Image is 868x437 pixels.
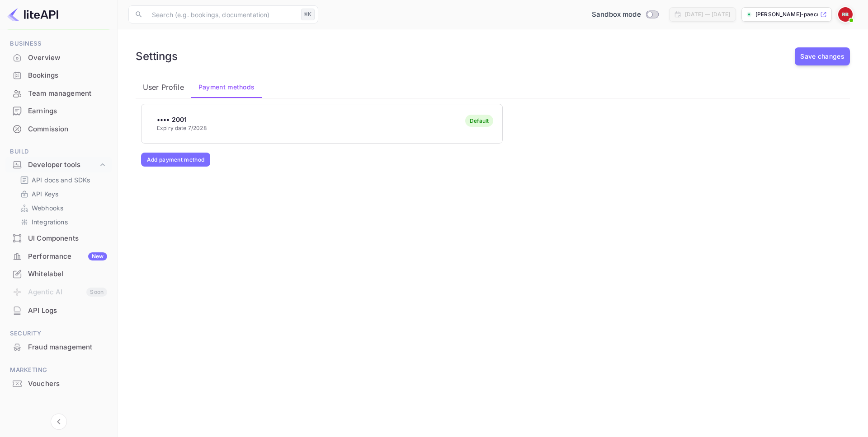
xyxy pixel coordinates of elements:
[28,306,107,316] div: API Logs
[5,67,112,84] a: Bookings
[5,375,112,392] a: Vouchers
[7,7,58,22] img: LiteAPI logo
[136,76,850,98] div: account-settings tabs
[685,10,730,19] div: [DATE] — [DATE]
[5,39,112,49] span: Business
[838,7,853,22] img: Ryan Borchetta
[5,265,112,283] div: Whitelabel
[5,85,112,102] div: Team management
[16,187,108,200] div: API Keys
[5,121,112,138] div: Commission
[88,252,107,260] div: New
[28,233,107,244] div: UI Components
[28,342,107,353] div: Fraud management
[28,88,107,99] div: Team management
[32,217,68,227] p: Integrations
[28,251,107,262] div: Performance
[5,67,112,84] div: Bookings
[470,117,489,124] div: Default
[188,125,207,131] span: 7/2028
[5,102,112,120] div: Earnings
[5,49,112,66] a: Overview
[51,414,67,430] button: Collapse navigation
[5,375,112,393] div: Vouchers
[32,203,63,213] p: Webhooks
[5,302,112,319] a: API Logs
[588,9,662,20] div: Switch to Production mode
[16,201,108,214] div: Webhooks
[5,49,112,67] div: Overview
[28,379,107,389] div: Vouchers
[20,189,104,199] a: API Keys
[5,329,112,339] span: Security
[32,189,58,199] p: API Keys
[28,124,107,135] div: Commission
[32,175,90,185] p: API docs and SDKs
[5,121,112,137] a: Commission
[795,47,850,65] button: Save changes
[141,153,210,167] button: Add payment method
[20,217,104,227] a: Integrations
[5,339,112,355] a: Fraud management
[5,230,112,246] a: UI Components
[5,230,112,247] div: UI Components
[198,82,255,93] span: Payment methods
[301,9,315,20] div: ⌘K
[157,115,207,124] p: •••• 2001
[5,157,112,173] div: Developer tools
[146,5,297,23] input: Search (e.g. bookings, documentation)
[5,302,112,320] div: API Logs
[28,160,98,170] div: Developer tools
[5,339,112,356] div: Fraud management
[5,147,112,157] span: Build
[592,9,641,20] span: Sandbox mode
[28,53,107,63] div: Overview
[5,85,112,102] a: Team management
[5,365,112,375] span: Marketing
[28,106,107,116] div: Earnings
[5,265,112,282] a: Whitelabel
[157,124,207,132] p: Expiry date
[5,102,112,119] a: Earnings
[16,173,108,186] div: API docs and SDKs
[143,82,184,93] p: User Profile
[5,248,112,265] a: PerformanceNew
[16,215,108,228] div: Integrations
[28,269,107,279] div: Whitelabel
[755,10,818,19] p: [PERSON_NAME]-paecs.n...
[20,175,104,185] a: API docs and SDKs
[136,50,178,63] h6: Settings
[5,248,112,265] div: PerformanceNew
[20,203,104,213] a: Webhooks
[141,104,503,144] button: •••• 2001Expiry date 7/2028Default
[28,70,107,81] div: Bookings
